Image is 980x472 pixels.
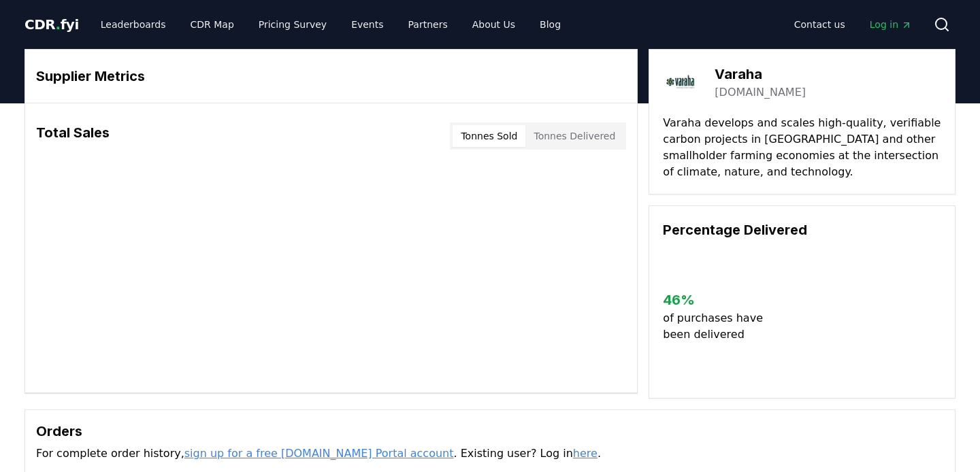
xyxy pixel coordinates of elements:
[663,115,941,180] p: Varaha develops and scales high-quality, verifiable carbon projects in [GEOGRAPHIC_DATA] and othe...
[36,122,110,150] h3: Total Sales
[573,447,598,460] a: here
[663,63,701,101] img: Varaha-logo
[783,12,923,37] nav: Main
[870,18,912,31] span: Log in
[36,421,944,441] h3: Orders
[248,12,338,37] a: Pricing Survey
[859,12,923,37] a: Log in
[663,310,774,343] p: of purchases have been delivered
[90,12,177,37] a: Leaderboards
[24,16,79,33] span: CDR fyi
[36,66,626,86] h3: Supplier Metrics
[529,12,572,37] a: Blog
[461,12,526,37] a: About Us
[397,12,459,37] a: Partners
[715,84,806,101] a: [DOMAIN_NAME]
[663,220,941,240] h3: Percentage Delivered
[56,16,61,33] span: .
[783,12,856,37] a: Contact us
[340,12,394,37] a: Events
[24,15,79,34] a: CDR.fyi
[525,125,623,147] button: Tonnes Delivered
[180,12,245,37] a: CDR Map
[184,447,454,460] a: sign up for a free [DOMAIN_NAME] Portal account
[90,12,572,37] nav: Main
[36,445,944,462] p: For complete order history, . Existing user? Log in .
[663,290,774,310] h3: 46 %
[453,125,525,147] button: Tonnes Sold
[715,64,806,84] h3: Varaha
